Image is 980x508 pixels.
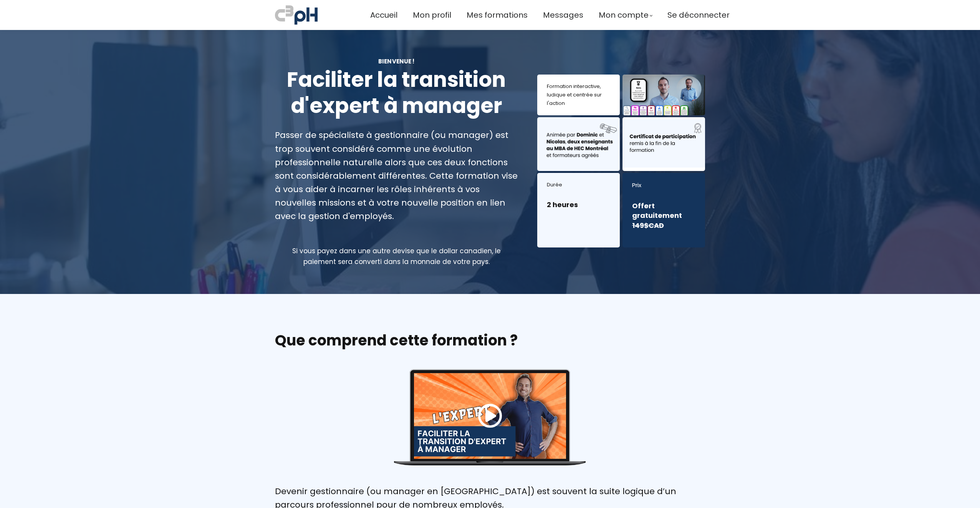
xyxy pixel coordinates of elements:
h3: Offert gratuitement [632,201,695,230]
div: Passer de spécialiste à gestionnaire (ou manager) est trop souvent considéré comme une évolution ... [275,128,518,223]
s: 149$CAD [632,221,664,230]
span: Mon compte [599,9,649,22]
h1: Faciliter la transition d'expert à manager [275,67,518,119]
a: Accueil [370,9,397,22]
a: Mon profil [413,9,451,22]
h3: 2 heures [547,200,610,209]
a: Mes formations [467,9,528,22]
div: Formation interactive, ludique et centrée sur l'action [547,82,610,108]
div: Prix [632,181,695,190]
h2: Que comprend cette formation ? [275,330,705,350]
a: Se déconnecter [667,9,730,22]
img: a70bc7685e0efc0bd0b04b3506828469.jpeg [275,4,318,26]
div: Si vous payez dans une autre devise que le dollar canadien, le paiement sera converti dans la mon... [275,246,518,267]
a: Messages [543,9,583,22]
div: BIENVENUE ! [275,57,518,66]
div: Durée [547,181,610,189]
